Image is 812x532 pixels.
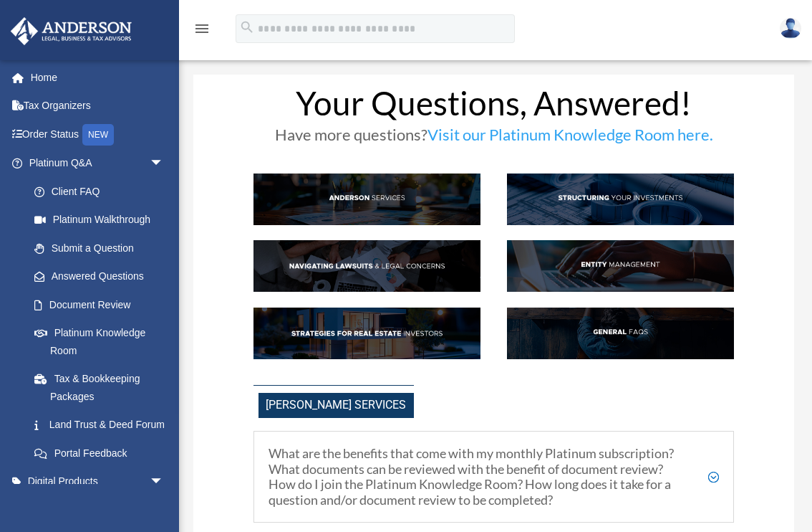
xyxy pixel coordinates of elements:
img: AndServ_hdr [253,174,480,225]
img: GenFAQ_hdr [507,308,734,359]
span: arrow_drop_down [150,467,178,497]
a: Tax & Bookkeeping Packages [20,365,185,411]
a: Land Trust & Deed Forum [20,411,185,440]
a: Platinum Walkthrough [20,206,185,234]
a: Digital Productsarrow_drop_down [10,467,185,496]
h3: Have more questions? [253,127,734,150]
span: arrow_drop_down [150,149,178,179]
span: [PERSON_NAME] Services [258,393,414,418]
a: Client FAQ [20,177,178,206]
a: Order StatusNEW [10,120,185,149]
a: Submit a Question [20,234,185,262]
img: StructInv_hdr [507,174,734,225]
a: Portal Feedback [20,439,185,467]
a: menu [193,25,211,37]
img: Anderson Advisors Platinum Portal [6,17,136,45]
i: menu [193,20,211,37]
img: EntManag_hdr [507,240,734,292]
img: StratsRE_hdr [253,308,480,359]
img: User Pic [780,18,801,39]
h5: What are the benefits that come with my monthly Platinum subscription? What documents can be revi... [269,446,719,508]
a: Home [10,63,185,92]
img: NavLaw_hdr [253,240,480,292]
a: Tax Organizers [10,92,185,120]
a: Document Review [20,290,185,319]
a: Platinum Knowledge Room [20,319,185,365]
h1: Your Questions, Answered! [253,87,734,127]
div: NEW [82,124,114,146]
a: Platinum Q&Aarrow_drop_down [10,149,185,178]
a: Answered Questions [20,262,185,291]
a: Visit our Platinum Knowledge Room here. [427,125,713,151]
i: search [239,19,255,35]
